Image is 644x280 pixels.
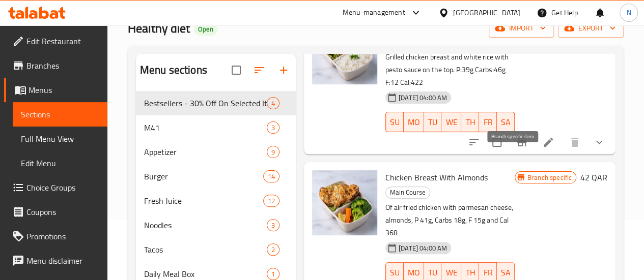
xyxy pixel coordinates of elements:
[4,78,107,102] a: Menus
[461,112,479,132] button: TH
[13,127,107,151] a: Full Menu View
[144,243,267,256] span: Tacos
[226,59,247,81] span: Select all sections
[136,189,296,213] div: Fresh Juice12
[144,97,267,109] span: Bestsellers - 30% Off On Selected Items
[445,265,457,280] span: WE
[26,35,99,47] span: Edit Restaurant
[144,146,267,158] span: Appetizer
[408,265,420,280] span: MO
[267,243,279,256] div: items
[558,19,624,38] button: export
[21,133,99,145] span: Full Menu View
[247,58,271,82] span: Sort sections
[385,186,430,199] div: Main Course
[626,7,631,18] span: N
[144,170,263,182] span: Burger
[136,115,296,140] div: M413
[501,115,511,130] span: SA
[501,265,511,280] span: SA
[144,121,267,134] span: M41
[4,53,107,78] a: Branches
[465,115,475,130] span: TH
[267,121,279,134] div: items
[408,115,420,130] span: MO
[128,17,190,40] span: Healthy diet
[267,147,279,157] span: 9
[510,130,534,154] button: Branch-specific-item
[497,22,546,35] span: import
[385,112,404,132] button: SU
[26,255,99,267] span: Menu disclaimer
[489,19,554,38] button: import
[267,268,279,280] div: items
[395,243,451,253] span: [DATE] 04:00 AM
[26,181,99,194] span: Choice Groups
[563,130,587,154] button: delete
[4,248,107,273] a: Menu disclaimer
[29,84,99,96] span: Menus
[13,151,107,175] a: Edit Menu
[462,130,486,154] button: sort-choices
[312,170,377,235] img: Chicken Breast With Almonds
[267,269,279,279] span: 1
[428,115,437,130] span: TU
[267,99,279,108] span: 4
[144,219,267,231] span: Noodles
[136,237,296,262] div: Tacos2
[263,170,279,182] div: items
[385,170,488,185] span: Chicken Breast With Almonds
[542,136,554,148] a: Edit menu item
[395,93,451,103] span: [DATE] 04:00 AM
[483,115,492,130] span: FR
[483,265,492,280] span: FR
[136,213,296,237] div: Noodles3
[136,140,296,164] div: Appetizer9
[593,136,605,148] svg: Show Choices
[385,201,515,239] p: Of air fried chicken with parmesan cheese, almonds, P 41g, Carbs 18g, F 15g and Cal 368
[566,22,615,35] span: export
[26,206,99,218] span: Coupons
[580,170,607,184] h6: 42 QAR
[267,123,279,133] span: 3
[194,23,217,36] div: Open
[386,186,430,198] span: Main Course
[13,102,107,127] a: Sections
[21,108,99,120] span: Sections
[267,245,279,255] span: 2
[21,157,99,169] span: Edit Menu
[479,112,496,132] button: FR
[4,29,107,53] a: Edit Restaurant
[523,173,576,182] span: Branch specific
[587,130,611,154] button: show more
[390,265,400,280] span: SU
[140,63,207,78] h2: Menu sections
[465,265,475,280] span: TH
[441,112,461,132] button: WE
[144,268,267,280] span: Daily Meal Box
[4,224,107,248] a: Promotions
[194,25,217,34] span: Open
[26,59,99,72] span: Branches
[136,91,296,115] div: Bestsellers - 30% Off On Selected Items4
[26,230,99,242] span: Promotions
[390,115,400,130] span: SU
[267,97,279,109] div: items
[453,7,520,18] div: [GEOGRAPHIC_DATA]
[385,51,515,89] p: Grilled chicken breast and white rice with pesto sauce on the top. P:39g Carbs:46g F:12 Cal:422
[4,200,107,224] a: Coupons
[264,196,279,206] span: 12
[404,112,424,132] button: MO
[136,164,296,189] div: Burger14
[144,195,263,207] span: Fresh Juice
[4,175,107,200] a: Choice Groups
[445,115,457,130] span: WE
[424,112,441,132] button: TU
